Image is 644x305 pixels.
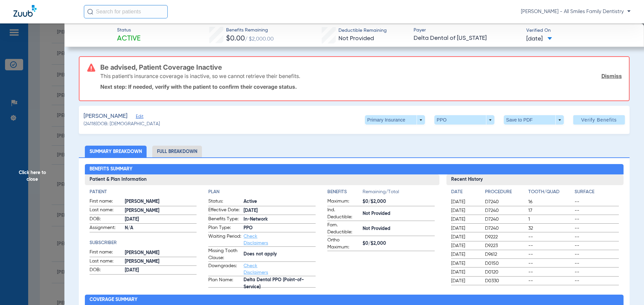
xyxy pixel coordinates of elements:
span: D9222 [485,234,526,240]
span: Last name: [90,258,122,266]
span: [DATE] [451,278,479,284]
span: Delta Dental of [US_STATE] [414,34,521,43]
span: D0330 [485,278,526,284]
span: Fam. Deductible: [327,222,360,236]
app-breakdown-title: Surface [575,188,619,198]
span: -- [575,225,619,232]
p: This patient’s insurance coverage is inactive, so we cannot retrieve their benefits. [100,73,300,79]
span: Waiting Period: [208,233,241,246]
span: 1 [528,216,573,223]
span: -- [575,269,619,276]
span: Ortho Maximum: [327,237,360,251]
span: D7240 [485,216,526,223]
span: Not Provided [338,35,374,42]
span: Missing Tooth Clause: [208,247,241,261]
div: Chat Widget [610,273,644,305]
span: In-Network [244,216,316,223]
span: -- [575,278,619,284]
img: error-icon [87,64,95,72]
span: Active [117,34,141,44]
span: [PERSON_NAME] - All Smiles Family Dentistry [521,8,631,15]
span: [DATE] [526,35,552,43]
span: Assignment: [90,224,122,232]
h3: Patient & Plan Information [85,174,439,185]
span: $0/$2,000 [363,240,435,247]
img: Search Icon [87,9,93,15]
a: Dismiss [601,73,622,79]
span: [PERSON_NAME] [125,198,197,205]
h3: Be advised, Patient Coverage Inactive [100,64,622,71]
span: Delta Dental PPO (Point-of-Service) [244,280,316,287]
span: Active [244,198,316,205]
h4: Tooth/Quad [528,188,573,196]
span: [DATE] [451,251,479,258]
span: [DATE] [451,225,479,232]
span: $0.00 [226,35,245,42]
span: [DATE] [125,216,197,223]
button: PPO [434,115,494,125]
span: -- [575,242,619,249]
span: Status [117,27,141,34]
span: Downgrades: [208,262,241,276]
span: -- [528,251,573,258]
span: Benefits Remaining [226,27,274,34]
span: D7240 [485,207,526,214]
span: -- [575,199,619,205]
span: -- [575,234,619,240]
span: Not Provided [363,225,435,232]
span: [DATE] [451,260,479,267]
a: Check Disclaimers [244,234,268,245]
h4: Procedure [485,188,526,196]
span: D0150 [485,260,526,267]
span: Status: [208,198,241,206]
span: Does not apply [244,251,316,258]
span: Effective Date: [208,207,241,215]
h4: Benefits [327,188,363,196]
span: Not Provided [363,210,435,217]
h3: Recent History [446,174,624,185]
span: Benefits Type: [208,216,241,224]
span: Plan Name: [208,277,241,287]
app-breakdown-title: Tooth/Quad [528,188,573,198]
span: Maximum: [327,198,360,206]
a: Check Disclaimers [244,263,268,275]
span: 17 [528,207,573,214]
span: Edit [136,114,142,121]
span: -- [528,242,573,249]
app-breakdown-title: Date [451,188,479,198]
span: [DATE] [451,207,479,214]
button: Verify Benefits [573,115,625,125]
span: Payer [414,27,521,34]
span: -- [575,207,619,214]
span: [DATE] [244,207,316,214]
span: D9612 [485,251,526,258]
h4: Subscriber [90,239,197,246]
span: [DATE] [451,216,479,223]
span: Remaining/Total [363,188,435,198]
span: [PERSON_NAME] [125,249,197,256]
img: Zuub Logo [13,5,37,17]
h2: Benefits Summary [85,164,624,175]
app-breakdown-title: Benefits [327,188,363,198]
span: (24118) DOB: [DEMOGRAPHIC_DATA] [84,121,160,128]
h4: Surface [575,188,619,196]
span: First name: [90,198,122,206]
li: Summary Breakdown [85,146,147,157]
span: -- [528,269,573,276]
input: Search for patients [84,5,168,18]
button: Primary Insurance [365,115,425,125]
span: / $2,000.00 [245,36,274,42]
li: Full Breakdown [152,146,202,157]
span: DOB: [90,216,122,224]
h4: Plan [208,188,316,196]
span: [PERSON_NAME] [84,112,127,121]
span: [DATE] [451,199,479,205]
span: DOB: [90,266,122,275]
h4: Patient [90,188,197,196]
span: -- [528,234,573,240]
span: Last name: [90,207,122,215]
span: D9223 [485,242,526,249]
